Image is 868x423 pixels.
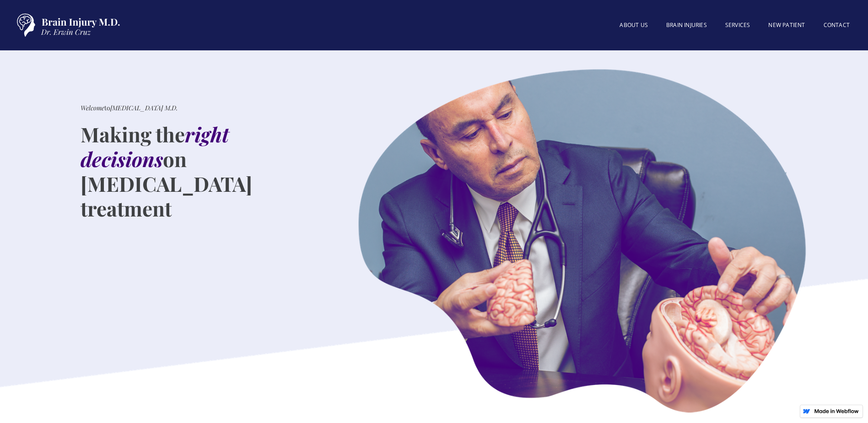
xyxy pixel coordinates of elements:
a: SERVICES [716,16,760,34]
h1: Making the on [MEDICAL_DATA] treatment [81,122,322,221]
em: right decisions [81,120,229,172]
img: Made in Webflow [814,409,859,413]
a: home [9,9,124,41]
div: to [81,103,178,113]
a: BRAIN INJURIES [657,16,716,34]
em: [MEDICAL_DATA] M.D. [110,103,178,112]
a: New patient [759,16,814,34]
a: About US [610,16,657,34]
em: Welcome [81,103,104,112]
a: Contact [814,16,859,34]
